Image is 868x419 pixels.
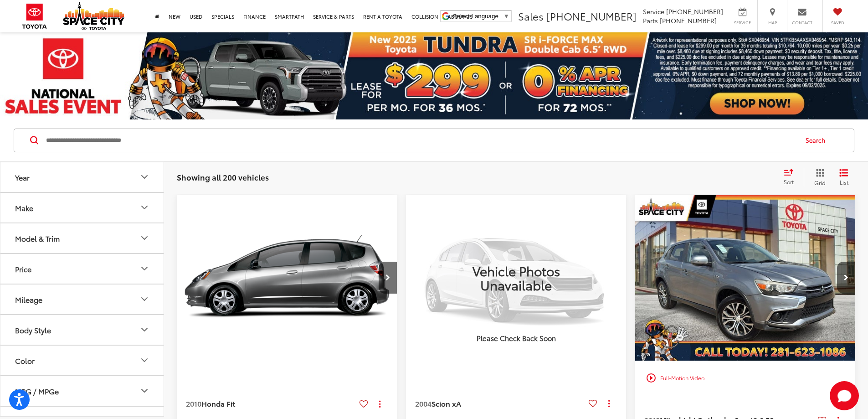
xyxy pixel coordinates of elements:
a: VIEW_DETAILS [406,195,626,360]
button: MakeMake [0,193,164,222]
a: 2018 Mitsubishi Outlander Sport 2.0 ES 4x22018 Mitsubishi Outlander Sport 2.0 ES 4x22018 Mitsubis... [635,195,856,361]
div: Model & Trim [15,234,60,243]
button: ColorColor [0,346,164,375]
span: Scion xA [431,398,461,409]
span: Service [643,7,664,16]
div: Body Style [15,326,51,334]
span: Sales [518,9,544,23]
span: 2004 [415,398,431,409]
span: Parts [643,16,658,25]
span: Honda Fit [201,398,235,409]
div: 2010 Honda Fit Base 0 [176,195,398,361]
img: 2018 Mitsubishi Outlander Sport 2.0 ES 4x2 [635,195,856,362]
div: Make [15,203,33,212]
span: Service [732,20,753,26]
span: [PHONE_NUMBER] [666,7,723,16]
span: Map [762,20,782,26]
div: Color [15,356,35,365]
div: Price [15,264,31,273]
span: 2010 [186,398,201,409]
img: 2010 Honda Fit Base FWD [176,195,398,362]
a: Select Language​ [453,13,509,20]
input: Search by Make, Model, or Keyword [45,129,797,151]
button: PricePrice [0,254,164,284]
div: Model & Trim [139,233,150,243]
div: Mileage [139,294,150,305]
button: Grid View [804,168,832,186]
button: MPG / MPGeMPG / MPGe [0,376,164,406]
button: Model & TrimModel & Trim [0,223,164,253]
button: Actions [601,395,617,411]
span: Sort [784,178,794,186]
img: Vehicle Photos Unavailable Please Check Back Soon [406,195,626,360]
span: Select Language [453,13,498,20]
div: Color [139,355,150,366]
button: MileageMileage [0,285,164,314]
div: Year [15,173,30,181]
button: Next image [837,262,855,294]
a: 2010Honda Fit [186,398,356,409]
button: Actions [372,396,388,412]
button: Search [797,129,838,152]
div: Body Style [139,324,150,335]
div: MPG / MPGe [139,385,150,396]
a: 2004Scion xA [415,398,585,409]
button: Body StyleBody Style [0,315,164,345]
div: Mileage [15,295,42,304]
span: List [839,178,848,186]
span: dropdown dots [379,400,380,408]
span: [PHONE_NUMBER] [546,9,637,23]
div: MPG / MPGe [15,387,59,395]
button: Toggle Chat Window [830,381,859,410]
div: Price [139,263,150,274]
div: Make [139,202,150,213]
div: 2018 Mitsubishi Outlander Sport 2.0 ES 0 [635,195,856,361]
div: Year [139,171,150,182]
img: Space City Toyota [63,2,124,30]
button: Next image [379,262,397,294]
button: List View [832,168,855,186]
a: 2010 Honda Fit Base FWD2010 Honda Fit Base FWD2010 Honda Fit Base FWD2010 Honda Fit Base FWD [176,195,398,361]
span: Saved [827,20,847,26]
svg: Start Chat [830,381,859,410]
span: [PHONE_NUMBER] [660,16,717,25]
span: ▼ [503,13,509,20]
span: Showing all 200 vehicles [177,171,269,182]
button: Select sort value [779,168,804,186]
span: Grid [814,179,826,186]
span: dropdown dots [608,400,610,407]
span: Contact [792,20,812,26]
span: ​ [501,13,501,20]
button: YearYear [0,162,164,192]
